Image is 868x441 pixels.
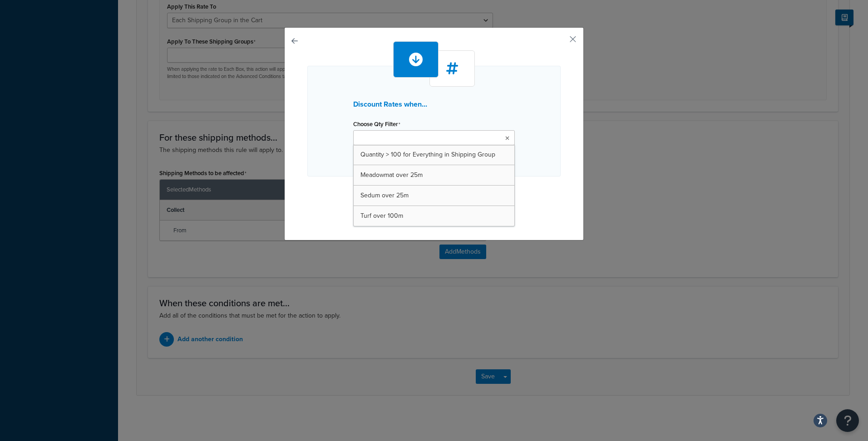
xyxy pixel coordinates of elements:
span: Quantity > 100 for Everything in Shipping Group [360,150,495,159]
a: Meadowmat over 25m [354,165,514,185]
h3: Discount Rates when... [353,100,515,108]
a: Quantity > 100 for Everything in Shipping Group [354,145,514,165]
label: Choose Qty Filter [353,121,400,128]
a: Sedum over 25m [354,186,514,206]
span: Meadowmat over 25m [360,170,423,180]
p: Condition 1 of 1 [307,209,561,222]
span: Turf over 100m [360,211,403,220]
span: Sedum over 25m [360,191,409,200]
a: Turf over 100m [354,206,514,226]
